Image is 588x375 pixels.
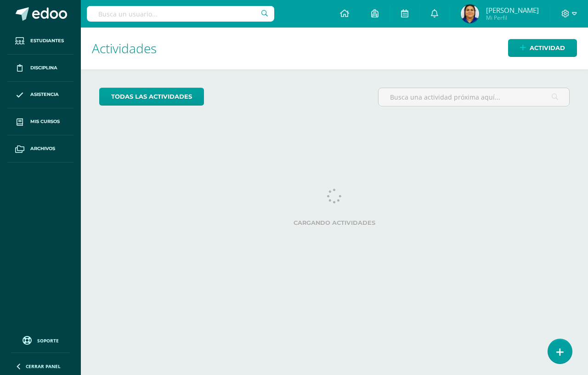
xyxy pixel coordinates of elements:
span: Cerrar panel [26,363,61,369]
span: Disciplina [30,64,57,72]
span: Mi Perfil [486,14,539,22]
span: Actividad [530,39,565,56]
span: [PERSON_NAME] [486,6,539,15]
span: Asistencia [30,91,59,98]
h1: Actividades [92,28,577,69]
a: Asistencia [7,82,73,109]
a: Soporte [11,334,70,346]
a: todas las Actividades [99,88,204,106]
a: Estudiantes [7,28,73,55]
input: Busca una actividad próxima aquí... [379,88,569,106]
label: Cargando actividades [99,219,570,226]
a: Archivos [7,135,73,162]
span: Archivos [30,145,55,152]
span: Estudiantes [30,37,64,45]
a: Mis cursos [7,108,73,135]
a: Disciplina [7,55,73,82]
img: a5e77f9f7bcd106dd1e8203e9ef801de.png [461,5,479,23]
span: Mis cursos [30,118,60,125]
input: Busca un usuario... [87,6,274,22]
a: Actividad [508,39,577,57]
span: Soporte [37,337,59,344]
